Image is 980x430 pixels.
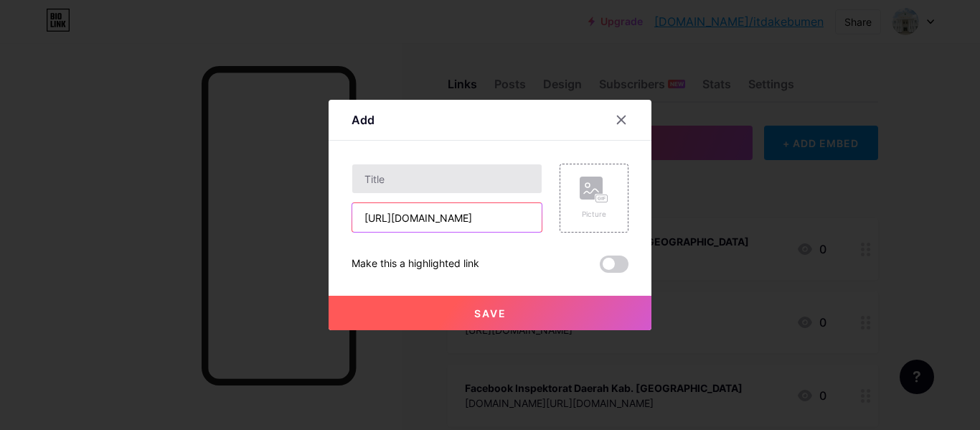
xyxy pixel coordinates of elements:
input: URL [352,203,542,232]
div: Picture [580,209,608,220]
input: Title [352,164,542,193]
button: Save [329,296,651,330]
span: Save [474,307,507,319]
div: Add [352,111,374,128]
div: Make this a highlighted link [352,256,479,273]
